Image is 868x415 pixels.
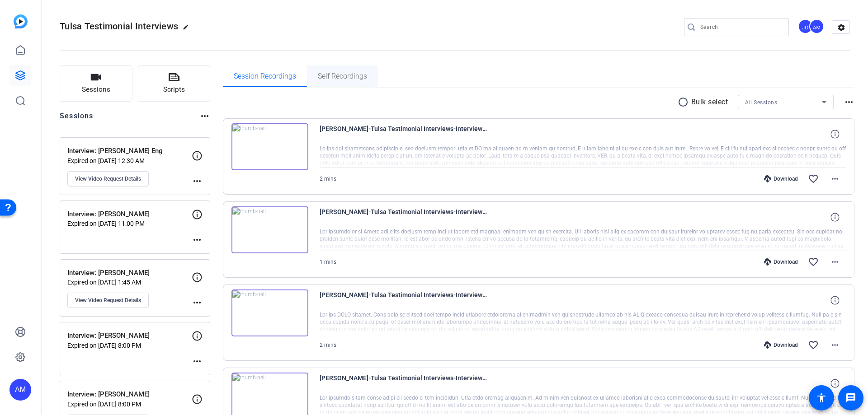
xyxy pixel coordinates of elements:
span: [PERSON_NAME]-Tulsa Testimonial Interviews-Interview- [PERSON_NAME]-1728361858365-webcam [320,123,487,145]
button: View Video Request Details [67,293,149,308]
mat-icon: message [845,392,856,403]
span: [PERSON_NAME]-Tulsa Testimonial Interviews-Interview- [PERSON_NAME]-1728360336766-webcam [320,289,487,311]
mat-icon: more_horiz [192,297,203,308]
p: Interview: [PERSON_NAME] [67,389,192,400]
mat-icon: edit [183,24,193,35]
mat-icon: more_horiz [844,97,854,107]
span: [PERSON_NAME]-Tulsa Testimonial Interviews-Interview- [PERSON_NAME]-1728360808135-webcam [320,206,487,228]
div: AM [9,379,31,401]
input: Search [700,22,782,33]
p: Interview: [PERSON_NAME] [67,331,192,341]
p: Expired on [DATE] 8:00 PM [67,401,192,408]
mat-icon: more_horiz [830,173,840,184]
span: 1 mins [320,259,336,265]
p: Interview: [PERSON_NAME] [67,268,192,278]
p: Bulk select [691,97,728,107]
span: 2 mins [320,342,336,348]
img: thumb-nail [231,123,308,170]
span: View Video Request Details [75,297,141,304]
div: Download [759,175,802,182]
mat-icon: radio_button_unchecked [678,97,691,107]
span: View Video Request Details [75,175,141,182]
button: View Video Request Details [67,171,149,187]
span: [PERSON_NAME]-Tulsa Testimonial Interviews-Interview- [PERSON_NAME]-1728359644563-webcam [320,373,487,394]
span: Tulsa Testimonial Interviews [60,21,178,32]
img: thumb-nail [231,206,308,253]
p: Expired on [DATE] 1:45 AM [67,279,192,286]
p: Expired on [DATE] 12:30 AM [67,157,192,164]
span: 2 mins [320,176,336,182]
ngx-avatar: Amanda Mitchell [809,19,825,35]
mat-icon: more_horiz [192,356,203,367]
h2: Sessions [60,111,94,128]
mat-icon: more_horiz [199,111,210,121]
span: Sessions [82,84,110,95]
span: Session Recordings [234,73,296,80]
span: Scripts [163,84,185,95]
mat-icon: accessibility [816,392,827,403]
mat-icon: favorite_border [808,340,819,350]
mat-icon: more_horiz [830,256,840,267]
div: Download [759,258,802,266]
button: Scripts [138,65,211,102]
span: All Sessions [745,99,777,106]
mat-icon: favorite_border [808,256,819,267]
mat-icon: settings [832,21,850,34]
p: Interview: [PERSON_NAME] [67,209,192,219]
button: Sessions [60,65,132,102]
span: Self Recordings [318,73,367,80]
p: Expired on [DATE] 8:00 PM [67,342,192,349]
mat-icon: more_horiz [830,340,840,350]
img: thumb-nail [231,289,308,336]
mat-icon: favorite_border [808,173,819,184]
img: blue-gradient.svg [14,14,28,28]
mat-icon: more_horiz [192,176,203,187]
mat-icon: more_horiz [192,234,203,245]
ngx-avatar: Jacque Dobbins [798,19,814,35]
p: Expired on [DATE] 11:00 PM [67,220,192,227]
div: Download [759,341,802,349]
p: Interview: [PERSON_NAME] Eng [67,146,192,156]
div: AM [809,19,824,34]
div: JD [798,19,813,34]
